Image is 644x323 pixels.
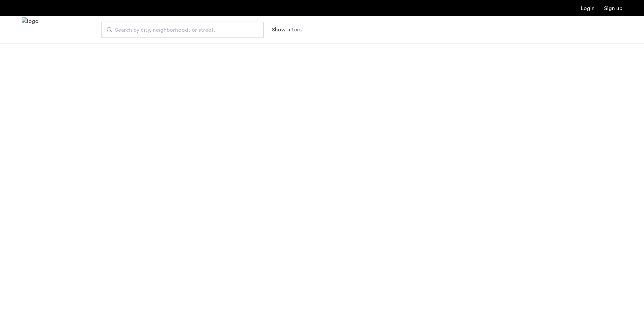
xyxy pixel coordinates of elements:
a: Cazamio Logo [22,17,39,43]
a: Registration [604,6,622,11]
button: Show or hide filters [272,26,302,34]
span: Search by city, neighborhood, or street. [115,26,245,34]
a: Login [581,6,595,11]
img: logo [22,17,39,43]
input: Apartment Search [101,22,264,38]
